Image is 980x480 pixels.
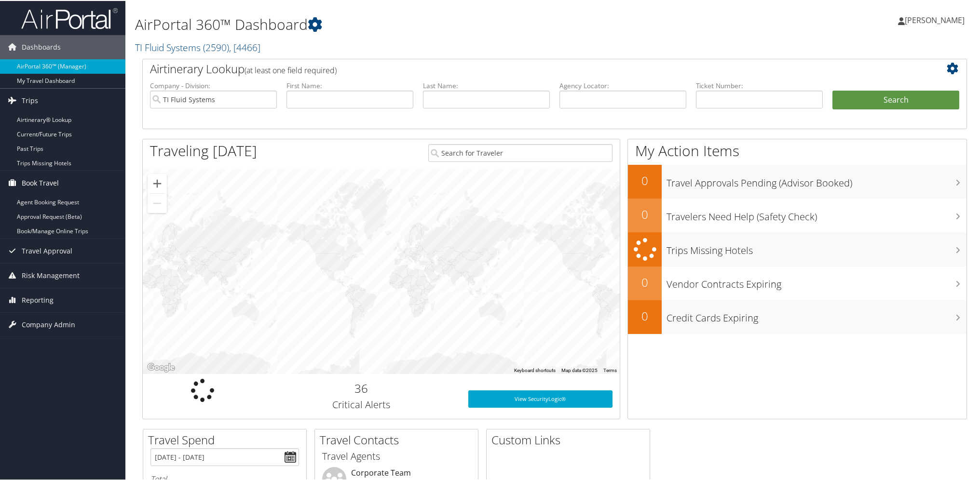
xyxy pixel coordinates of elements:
[428,143,612,161] input: Search for Traveler
[628,299,966,333] a: 0Credit Cards Expiring
[322,449,471,462] h3: Travel Agents
[559,80,686,90] label: Agency Locator:
[22,287,54,311] span: Reporting
[150,80,277,90] label: Company - Division:
[628,307,662,323] h2: 0
[603,367,617,372] a: Terms (opens in new tab)
[628,198,966,231] a: 0Travelers Need Help (Safety Check)
[22,88,38,112] span: Trips
[628,140,966,160] h1: My Action Items
[491,431,650,447] h2: Custom Links
[269,397,453,411] h3: Critical Alerts
[561,367,598,372] span: Map data ©2025
[286,80,413,90] label: First Name:
[22,170,59,194] span: Book Travel
[203,40,229,53] span: ( 2590 )
[269,379,453,396] h2: 36
[135,40,260,53] a: TI Fluid Systems
[423,80,550,90] label: Last Name:
[905,14,965,25] span: [PERSON_NAME]
[150,140,257,160] h1: Traveling [DATE]
[628,266,966,299] a: 0Vendor Contracts Expiring
[667,272,966,290] h3: Vendor Contracts Expiring
[21,6,118,29] img: airportal-logo.png
[150,60,891,76] h2: Airtinerary Lookup
[628,273,662,290] h2: 0
[628,172,662,188] h2: 0
[229,40,260,53] span: , [ 4466 ]
[468,389,613,407] a: View SecurityLogic®
[696,80,823,90] label: Ticket Number:
[667,171,966,189] h3: Travel Approvals Pending (Advisor Booked)
[667,238,966,256] h3: Trips Missing Hotels
[320,431,478,447] h2: Travel Contacts
[628,205,662,222] h2: 0
[135,13,694,34] h1: AirPortal 360™ Dashboard
[898,5,974,34] a: [PERSON_NAME]
[245,64,337,75] span: (at least one field required)
[667,306,966,324] h3: Credit Cards Expiring
[145,360,177,373] a: Open this area in Google Maps (opens a new window)
[145,360,177,373] img: Google
[22,312,75,336] span: Company Admin
[148,173,167,192] button: Zoom in
[22,263,80,287] span: Risk Management
[148,431,306,447] h2: Travel Spend
[628,231,966,266] a: Trips Missing Hotels
[667,204,966,223] h3: Travelers Need Help (Safety Check)
[22,238,72,262] span: Travel Approval
[628,164,966,198] a: 0Travel Approvals Pending (Advisor Booked)
[22,34,61,58] span: Dashboards
[148,193,167,212] button: Zoom out
[514,366,556,373] button: Keyboard shortcuts
[832,90,959,109] button: Search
